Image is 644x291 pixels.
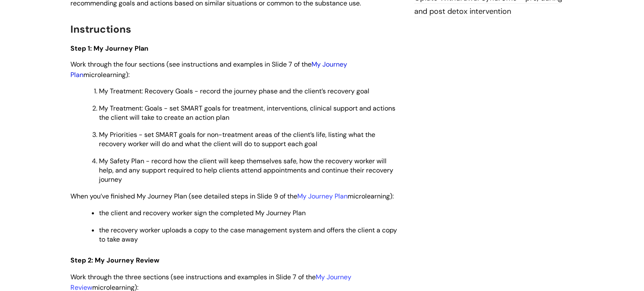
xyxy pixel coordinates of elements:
[99,130,375,148] span: My Priorities - set SMART goals for non-treatment areas of the client’s life, listing what the re...
[70,60,347,79] a: My Journey Plan
[99,104,395,122] span: My Treatment: Goals - set SMART goals for treatment, interventions, clinical support and actions ...
[70,60,347,79] span: Work through the four sections (see instructions and examples in Slide 7 of the microlearning):
[70,256,159,265] span: Step 2: My Journey Review
[297,192,348,201] a: My Journey Plan
[70,192,394,201] span: When you’ve finished My Journey Plan (see detailed steps in Slide 9 of the microlearning):
[70,23,131,36] span: Instructions
[70,44,148,53] span: Step 1: My Journey Plan
[99,226,397,244] span: the recovery worker uploads a copy to the case management system and offers the client a copy to ...
[99,157,393,184] span: My Safety Plan - record how the client will keep themselves safe, how the recovery worker will he...
[99,87,369,95] span: My Treatment: Recovery Goals - record the journey phase and the client’s recovery goal
[99,209,306,217] span: the client and recovery worker sign the completed My Journey Plan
